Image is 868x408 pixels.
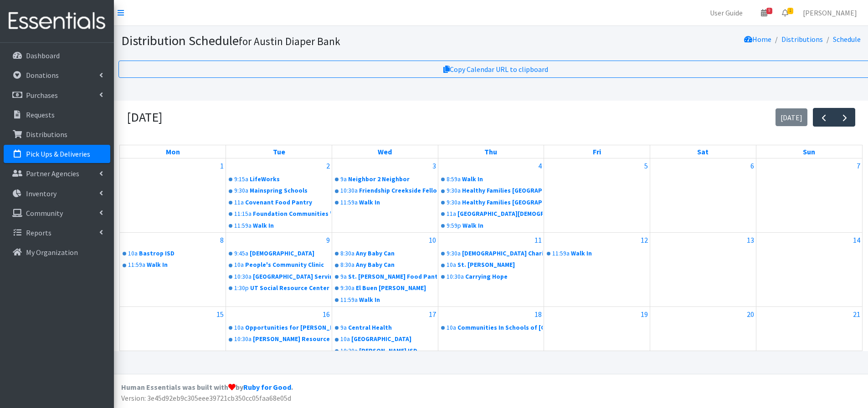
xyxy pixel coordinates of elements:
div: 9:30a [447,198,461,207]
a: 8:30aAny Baby Can [333,248,437,259]
a: September 12, 2025 [639,233,650,247]
span: Version: 3e45d92eb9c305eee39721cb350cc05faa68e05d [121,393,291,403]
a: 9:45a[DEMOGRAPHIC_DATA] [227,248,331,259]
div: Walk In [462,175,543,184]
a: Tuesday [271,145,287,158]
a: 9:30aEl Buen [PERSON_NAME] [333,283,437,294]
a: September 3, 2025 [431,158,438,173]
a: Distributions [4,125,110,143]
p: Requests [26,110,55,119]
div: 10:30a [340,347,358,356]
a: 11:59aWalk In [227,220,331,231]
strong: Human Essentials was built with by . [121,382,293,392]
button: [DATE] [776,108,808,126]
a: My Organization [4,243,110,261]
div: 11a [234,198,244,207]
td: September 15, 2025 [120,306,226,357]
a: September 10, 2025 [427,233,438,247]
a: Distributions [781,35,823,44]
td: September 3, 2025 [332,158,438,232]
div: LifeWorks [250,175,331,184]
a: 9aNeighbor 2 Neighbor [333,174,437,185]
a: September 13, 2025 [745,233,756,247]
a: Inventory [4,184,110,203]
td: September 9, 2025 [226,233,332,307]
div: Healthy Families [GEOGRAPHIC_DATA] [462,186,543,195]
p: Reports [26,228,51,237]
div: Any Baby Can [356,249,437,258]
div: St. [PERSON_NAME] Food Pantry [348,272,437,281]
div: 10a [234,323,244,332]
span: 1 [787,8,793,14]
div: 9a [340,323,347,332]
p: Donations [26,71,59,80]
a: 11:15aFoundation Communities "FC CHI" [227,209,331,219]
div: [PERSON_NAME] Resource Center [253,335,331,344]
div: 11:59a [552,249,570,258]
a: Monday [164,145,182,158]
a: 9:30aMainspring Schools [227,185,331,196]
div: El Buen [PERSON_NAME] [356,284,437,293]
a: 9:30a[DEMOGRAPHIC_DATA] Charities of [GEOGRAPHIC_DATA][US_STATE] [439,248,543,259]
a: 10aPeople's Community Clinic [227,260,331,270]
a: Home [744,35,771,44]
div: 11:59a [128,260,145,270]
a: Ruby for Good [243,382,291,392]
div: Walk In [359,296,437,305]
a: Reports [4,224,110,242]
a: September 18, 2025 [533,307,544,321]
a: 9 [754,4,775,22]
div: People's Community Clinic [245,260,331,270]
div: UT Social Resource Center [250,284,331,293]
div: [DEMOGRAPHIC_DATA] [250,249,331,258]
a: 1 [775,4,796,22]
td: September 14, 2025 [756,233,862,307]
p: Community [26,209,63,218]
td: September 4, 2025 [438,158,544,232]
a: 9:30aHealthy Families [GEOGRAPHIC_DATA] [439,197,543,208]
div: Central Health [348,323,437,332]
div: Walk In [147,260,225,270]
div: 9:15a [234,175,248,184]
div: 9:30a [234,186,248,195]
a: 9aCentral Health [333,322,437,333]
h2: [DATE] [127,110,162,125]
div: 9:30a [340,284,354,293]
a: Requests [4,106,110,124]
td: September 11, 2025 [438,233,544,307]
div: 10:30a [234,335,252,344]
div: Any Baby Can [356,260,437,270]
div: 11a [447,209,456,219]
div: 10a [447,260,456,270]
a: September 1, 2025 [218,158,226,173]
div: 8:59a [447,175,461,184]
a: 9:15aLifeWorks [227,174,331,185]
a: 8:59aWalk In [439,174,543,185]
td: September 20, 2025 [650,306,756,357]
td: September 7, 2025 [756,158,862,232]
div: St. [PERSON_NAME] [457,260,543,270]
a: 10:30a[GEOGRAPHIC_DATA] Serving Center [227,271,331,282]
a: 10:30a[PERSON_NAME] Resource Center [227,334,331,345]
a: 10aSt. [PERSON_NAME] [439,260,543,270]
p: Distributions [26,130,67,139]
a: 11:59aWalk In [121,260,225,270]
div: Carrying Hope [465,272,543,281]
div: [GEOGRAPHIC_DATA] Serving Center [253,272,331,281]
td: September 12, 2025 [544,233,650,307]
td: September 18, 2025 [438,306,544,357]
td: September 1, 2025 [120,158,226,232]
a: September 19, 2025 [639,307,650,321]
div: Healthy Families [GEOGRAPHIC_DATA] [462,198,543,207]
a: Purchases [4,86,110,104]
a: 10:30a[PERSON_NAME] ISD [333,346,437,357]
div: [PERSON_NAME] ISD [359,347,437,356]
a: September 16, 2025 [321,307,332,321]
a: 8:30aAny Baby Can [333,260,437,270]
div: 11:59a [340,198,358,207]
a: September 17, 2025 [427,307,438,321]
div: 1:30p [234,284,249,293]
td: September 19, 2025 [544,306,650,357]
a: Saturday [695,145,710,158]
p: Purchases [26,91,58,100]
